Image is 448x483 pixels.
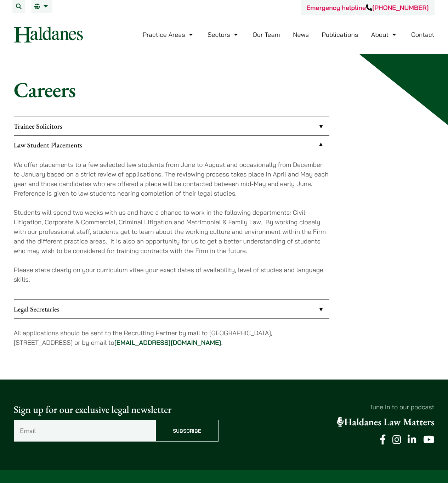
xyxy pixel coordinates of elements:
[14,402,219,417] p: Sign up for our exclusive legal newsletter
[337,416,435,428] a: Haldanes Law Matters
[230,402,435,412] p: Tune in to our podcast
[14,328,329,347] p: All applications should be sent to the Recruiting Partner by mail to [GEOGRAPHIC_DATA], [STREET_A...
[14,420,155,442] input: Email
[322,30,358,39] a: Publications
[14,27,83,43] img: Logo of Haldanes
[14,160,329,198] p: We offer placements to a few selected law students from June to August and occasionally from Dece...
[14,208,329,255] p: Students will spend two weeks with us and have a chance to work in the following departments: Civ...
[14,300,329,318] a: Legal Secretaries
[306,4,429,12] a: Emergency helpline[PHONE_NUMBER]
[253,30,280,39] a: Our Team
[14,77,435,102] h1: Careers
[114,338,221,347] a: [EMAIL_ADDRESS][DOMAIN_NAME]
[34,4,50,9] a: EN
[208,30,239,39] a: Sectors
[371,30,398,39] a: About
[14,117,329,135] a: Trainee Solicitors
[293,30,309,39] a: News
[14,136,329,154] a: Law Student Placements
[155,420,219,442] input: Subscribe
[143,30,195,39] a: Practice Areas
[14,154,329,299] div: Law Student Placements
[411,30,435,39] a: Contact
[14,265,329,284] p: Please state clearly on your curriculum vitae your exact dates of availability, level of studies ...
